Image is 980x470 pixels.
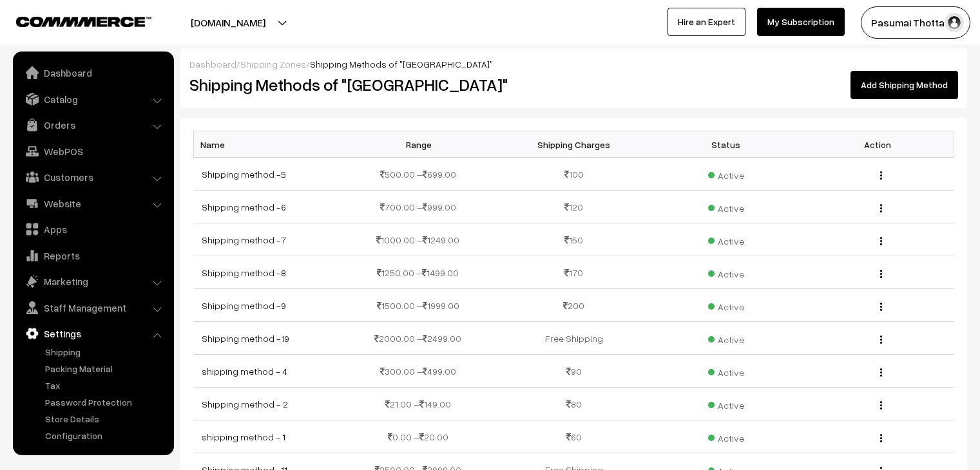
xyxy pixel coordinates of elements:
a: Store Details [42,412,169,426]
a: Password Protection [42,395,169,409]
th: Name [194,131,346,158]
span: Active [708,264,744,281]
td: 300.00 – 499.00 [346,355,498,388]
img: Menu [880,335,882,344]
button: Pasumai Thotta… [861,6,970,39]
img: Menu [880,303,882,311]
a: Shipping Zones [240,59,306,70]
td: 1250.00 – 1499.00 [346,256,498,289]
span: Active [708,198,744,215]
a: Add Shipping Method [850,71,958,99]
td: 1000.00 – 1249.00 [346,223,498,256]
a: Apps [16,218,169,241]
img: Menu [880,204,882,212]
a: COMMMERCE [16,13,129,28]
th: Range [346,131,498,158]
a: Shipping method - 2 [202,399,288,409]
span: Active [708,231,744,248]
td: 500.00 – 699.00 [346,158,498,191]
td: 0.00 – 20.00 [346,420,498,453]
h2: Shipping Methods of "[GEOGRAPHIC_DATA]" [189,75,564,95]
a: WebPOS [16,140,169,163]
td: 150 [498,223,650,256]
a: Staff Management [16,296,169,319]
img: Menu [880,434,882,442]
td: 60 [498,420,650,453]
td: 21.00 – 149.00 [346,388,498,420]
td: 120 [498,191,650,223]
img: Menu [880,237,882,245]
a: Packing Material [42,362,169,375]
a: Configuration [42,429,169,442]
a: My Subscription [757,8,845,36]
th: Status [650,131,802,158]
a: Orders [16,113,169,136]
span: Active [708,362,744,379]
span: Active [708,428,744,445]
img: Menu [880,368,882,377]
span: Shipping Methods of "[GEOGRAPHIC_DATA]" [310,59,493,70]
a: Shipping method -19 [202,333,289,344]
a: shipping method - 4 [202,366,287,377]
th: Action [802,131,954,158]
a: Customers [16,165,169,189]
img: Menu [880,270,882,278]
td: 80 [498,388,650,420]
a: Dashboard [189,59,236,70]
a: Marketing [16,270,169,293]
img: Menu [880,171,882,180]
span: Active [708,165,744,182]
th: Shipping Charges [498,131,650,158]
a: Catalog [16,88,169,111]
a: Dashboard [16,61,169,84]
td: 700.00 – 999.00 [346,191,498,223]
span: Active [708,395,744,412]
a: Shipping method -9 [202,300,286,311]
a: Shipping method -6 [202,202,286,212]
a: Shipping method -8 [202,267,286,278]
a: Shipping method -5 [202,169,286,180]
img: Menu [880,401,882,409]
a: Website [16,192,169,215]
button: [DOMAIN_NAME] [146,6,311,39]
td: 170 [498,256,650,289]
a: shipping method - 1 [202,431,285,442]
img: user [945,13,964,32]
div: / / [189,57,958,71]
span: Active [708,330,744,346]
td: 1500.00 – 1999.00 [346,289,498,322]
a: Hire an Expert [668,8,745,36]
span: Active [708,297,744,314]
a: Shipping method -7 [202,234,286,245]
td: 100 [498,158,650,191]
td: 2000.00 – 2499.00 [346,322,498,355]
a: Shipping [42,345,169,359]
td: 90 [498,355,650,388]
td: Free Shipping [498,322,650,355]
td: 200 [498,289,650,322]
a: Tax [42,379,169,392]
a: Reports [16,244,169,267]
a: Settings [16,322,169,345]
img: COMMMERCE [16,17,151,26]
